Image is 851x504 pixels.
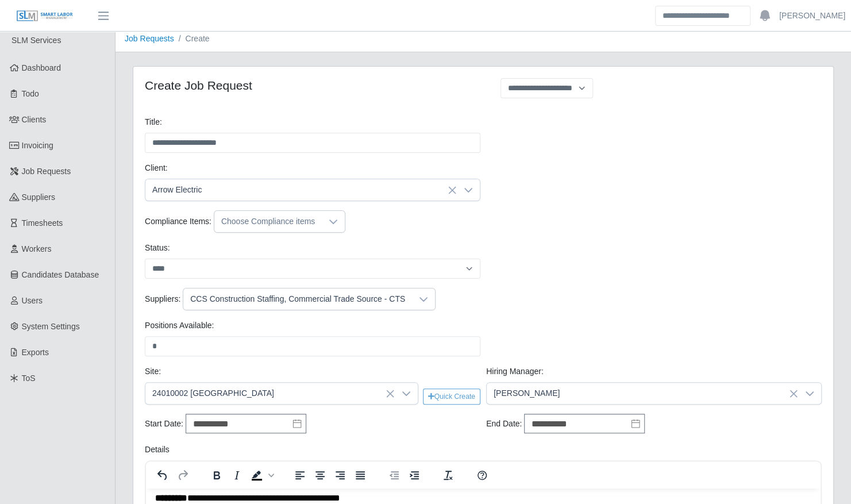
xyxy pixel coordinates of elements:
[779,10,845,22] a: [PERSON_NAME]
[9,9,665,61] body: Rich Text Area. Press ALT-0 for help.
[384,467,404,483] button: Decrease indent
[145,78,475,93] h4: Create Job Request
[174,33,210,45] li: Create
[22,218,63,228] span: Timesheets
[22,322,80,331] span: System Settings
[125,34,174,43] a: Job Requests
[145,383,395,404] span: 24010002 Kenneland Chalet Building
[247,467,276,483] div: Background color Black
[183,288,412,310] div: CCS Construction Staffing, Commercial Trade Source - CTS
[438,467,458,483] button: Clear formatting
[423,388,480,405] button: Quick Create
[227,467,247,483] button: Italic
[145,418,183,430] label: Start Date:
[655,6,750,26] input: Search
[351,467,370,483] button: Justify
[153,467,172,483] button: Undo
[9,3,665,148] body: Rich Text Area. Press ALT-0 for help.
[145,162,168,174] label: Client:
[214,211,322,232] div: Choose Compliance items
[22,348,49,357] span: Exports
[16,10,74,22] img: SLM Logo
[207,467,226,483] button: Bold
[290,467,310,483] button: Align left
[22,244,52,253] span: Workers
[145,293,180,305] label: Suppliers:
[11,36,61,45] span: SLM Services
[22,374,36,383] span: ToS
[487,383,798,404] span: Dwayne Cornett
[310,467,330,483] button: Align center
[145,444,170,456] label: Details
[145,216,211,228] label: Compliance Items:
[486,366,544,378] label: Hiring Manager:
[145,116,162,128] label: Title:
[22,296,43,305] span: Users
[22,167,71,176] span: Job Requests
[173,467,192,483] button: Redo
[22,115,47,124] span: Clients
[145,179,457,201] span: Arrow Electric
[145,366,161,378] label: Site:
[22,193,55,202] span: Suppliers
[22,89,39,98] span: Todo
[472,467,492,483] button: Help
[145,320,214,332] label: Positions Available:
[22,270,99,279] span: Candidates Database
[405,467,424,483] button: Increase indent
[145,242,170,254] label: Status:
[22,141,53,150] span: Invoicing
[486,418,522,430] label: End Date:
[22,63,61,72] span: Dashboard
[330,467,350,483] button: Align right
